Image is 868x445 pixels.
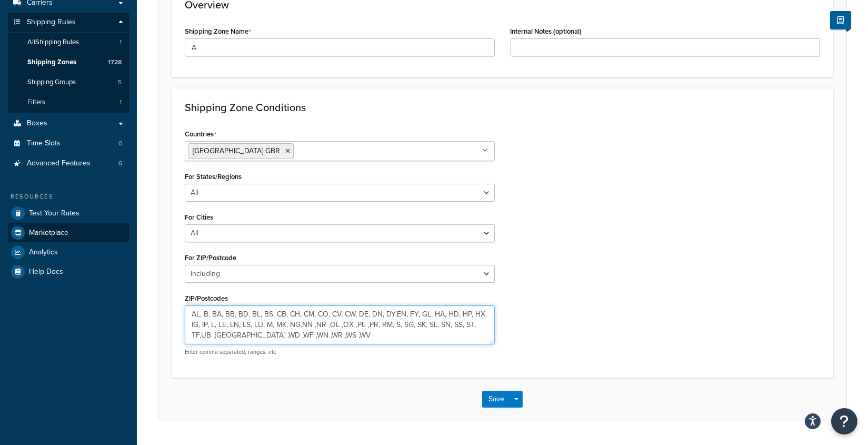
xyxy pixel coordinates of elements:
[185,348,495,356] p: Enter comma separated, ranges, etc
[27,159,91,168] span: Advanced Features
[8,243,129,262] a: Analytics
[118,159,122,168] span: 6
[27,78,76,87] span: Shipping Groups
[8,53,129,72] li: Shipping Zones
[8,13,129,113] li: Shipping Rules
[27,18,76,27] span: Shipping Rules
[8,223,129,242] a: Marketplace
[185,27,251,36] label: Shipping Zone Name
[185,102,820,113] h3: Shipping Zone Conditions
[193,145,280,156] span: [GEOGRAPHIC_DATA] GBR
[185,173,242,181] label: For States/Regions
[8,114,129,133] a: Boxes
[8,53,129,72] a: Shipping Zones1728
[8,134,129,153] li: Time Slots
[511,27,582,35] label: Internal Notes (optional)
[8,204,129,223] a: Test Your Rates
[27,98,45,107] span: Filters
[8,134,129,153] a: Time Slots0
[185,213,213,221] label: For Cities
[118,78,122,87] span: 5
[27,38,79,47] span: All Shipping Rules
[118,139,122,148] span: 0
[29,248,58,257] span: Analytics
[8,154,129,173] a: Advanced Features6
[830,11,851,29] button: Show Help Docs
[8,154,129,173] li: Advanced Features
[185,305,495,344] textarea: AL, B, BA, BB, BD, BL, BS, CB, CH, CM, CO, CV, CW, DE, DN, DY,EN, FY, GL, HA, HD, HP, HX, IG, IP,...
[8,262,129,281] a: Help Docs
[119,98,122,107] span: 1
[8,73,129,92] li: Shipping Groups
[27,119,47,128] span: Boxes
[831,408,857,434] button: Open Resource Center
[482,391,511,408] button: Save
[119,38,122,47] span: 1
[29,268,63,276] span: Help Docs
[8,192,129,201] div: Resources
[108,58,122,67] span: 1728
[8,73,129,92] a: Shipping Groups5
[185,130,216,139] label: Countries
[8,93,129,112] li: Filters
[185,254,236,262] label: For ZIP/Postcode
[29,229,68,238] span: Marketplace
[8,13,129,32] a: Shipping Rules
[29,209,79,218] span: Test Your Rates
[27,58,76,67] span: Shipping Zones
[27,139,61,148] span: Time Slots
[8,93,129,112] a: Filters1
[8,33,129,52] a: AllShipping Rules1
[185,294,228,302] label: ZIP/Postcodes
